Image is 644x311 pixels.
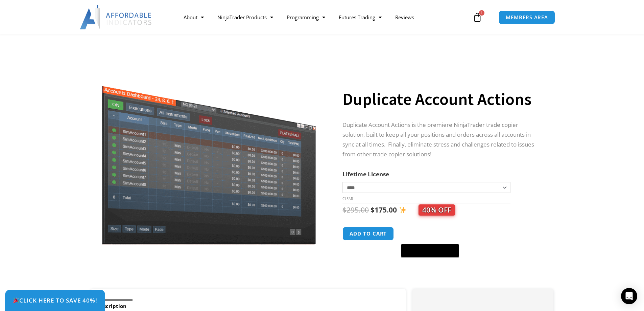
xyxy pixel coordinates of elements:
bdi: 295.00 [342,205,369,215]
a: NinjaTrader Products [211,9,280,25]
a: MEMBERS AREA [499,10,555,24]
a: Clear options [342,196,353,201]
img: LogoAI | Affordable Indicators – NinjaTrader [80,5,152,29]
a: Programming [280,9,332,25]
iframe: PayPal Message 1 [342,262,540,268]
a: About [177,9,211,25]
iframe: Secure express checkout frame [400,226,460,242]
img: 🎉 [13,297,19,303]
span: 1 [479,10,484,16]
div: Open Intercom Messenger [621,288,637,304]
nav: Menu [177,9,471,25]
bdi: 175.00 [371,205,397,215]
a: Reviews [388,9,421,25]
span: $ [342,205,347,215]
span: Click Here to save 40%! [13,297,97,303]
p: Duplicate Account Actions is the premiere NinjaTrader trade copier solution, built to keep all yo... [342,120,540,159]
a: Futures Trading [332,9,388,25]
label: Lifetime License [342,170,389,178]
span: 40% OFF [419,204,455,216]
img: ✨ [399,206,406,214]
button: Add to cart [342,227,394,241]
button: Buy with GPay [401,244,459,258]
span: $ [371,205,375,215]
a: 1 [462,7,492,27]
a: 🎉Click Here to save 40%! [5,290,105,311]
h1: Duplicate Account Actions [342,87,540,111]
span: MEMBERS AREA [506,15,548,20]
